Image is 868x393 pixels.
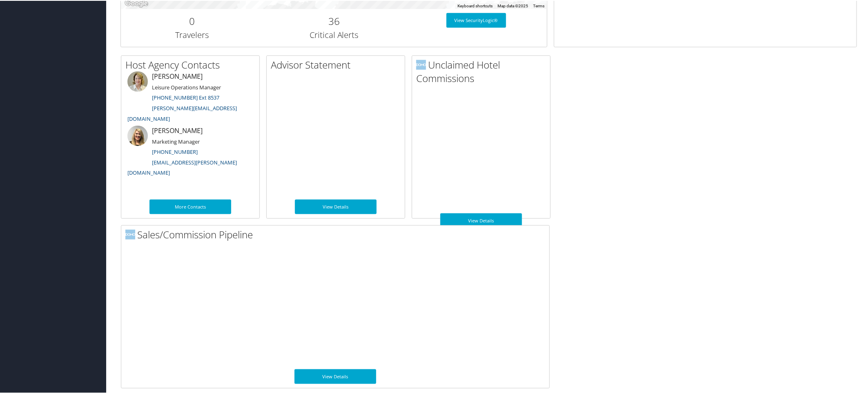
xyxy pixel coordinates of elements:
[127,71,148,91] img: meredith-price.jpg
[271,57,405,71] h2: Advisor Statement
[127,29,257,40] h3: Travelers
[123,71,257,125] li: [PERSON_NAME]
[127,13,257,27] h2: 0
[150,199,231,213] a: More Contacts
[152,83,221,90] small: Leisure Operations Manager
[125,227,549,241] h2: Sales/Commission Pipeline
[295,369,376,383] a: View Details
[498,3,528,7] span: Map data ©2025
[440,213,522,227] a: View Details
[295,199,377,213] a: View Details
[457,2,493,8] button: Keyboard shortcuts
[152,137,200,144] small: Marketing Manager
[125,57,259,71] h2: Host Agency Contacts
[416,59,426,69] img: domo-logo.png
[533,3,544,7] a: Terms (opens in new tab)
[127,125,148,145] img: ali-moffitt.jpg
[123,125,257,179] li: [PERSON_NAME]
[127,104,237,122] a: [PERSON_NAME][EMAIL_ADDRESS][DOMAIN_NAME]
[127,158,237,176] a: [EMAIL_ADDRESS][PERSON_NAME][DOMAIN_NAME]
[269,29,399,40] h3: Critical Alerts
[125,229,135,239] img: domo-logo.png
[152,93,219,100] a: [PHONE_NUMBER] Ext 8537
[269,13,399,27] h2: 36
[152,147,198,155] a: [PHONE_NUMBER]
[446,12,506,27] a: View SecurityLogic®
[416,57,550,84] h2: Unclaimed Hotel Commissions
